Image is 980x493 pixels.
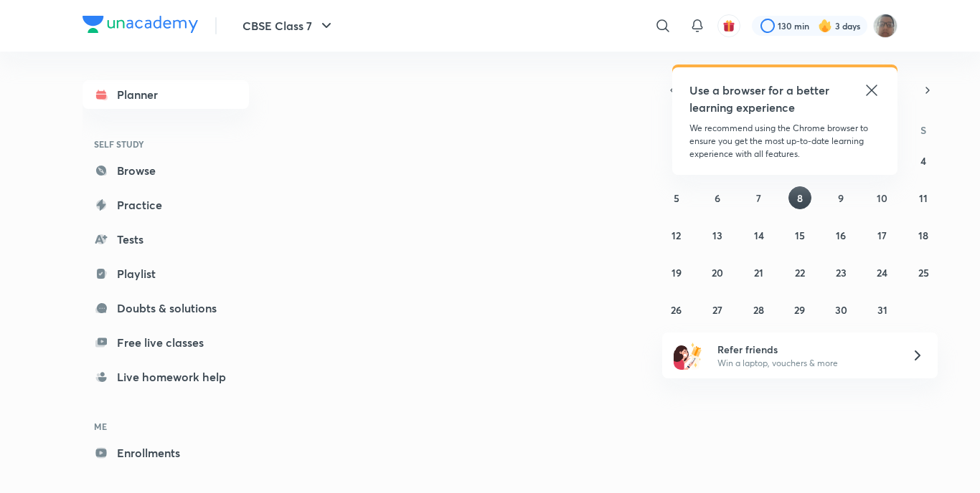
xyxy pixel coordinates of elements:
a: Doubts & solutions [83,294,249,322]
button: October 24, 2025 [871,261,894,284]
abbr: October 24, 2025 [877,266,887,279]
a: Company Logo [83,16,198,37]
h6: ME [83,414,249,439]
button: October 10, 2025 [871,186,894,209]
button: October 29, 2025 [788,298,811,321]
button: October 20, 2025 [706,261,729,284]
abbr: October 10, 2025 [877,191,887,205]
a: Enrollments [83,439,249,467]
button: October 30, 2025 [829,298,852,321]
abbr: October 12, 2025 [672,229,681,242]
abbr: October 11, 2025 [919,191,928,205]
a: Practice [83,191,249,219]
h5: Use a browser for a better learning experience [689,82,832,116]
abbr: October 28, 2025 [753,303,764,317]
button: October 16, 2025 [829,224,852,247]
abbr: October 31, 2025 [877,303,887,317]
abbr: Saturday [920,123,926,137]
button: October 14, 2025 [748,224,771,247]
button: October 22, 2025 [788,261,811,284]
button: October 9, 2025 [829,186,852,209]
button: CBSE Class 7 [234,11,344,40]
a: Free live classes [83,328,249,357]
a: Browse [83,156,249,185]
abbr: October 13, 2025 [712,229,722,242]
button: October 28, 2025 [748,298,771,321]
a: Tests [83,225,249,254]
img: Vinayak Mishra [873,14,897,38]
abbr: October 22, 2025 [795,266,805,279]
abbr: October 23, 2025 [836,266,847,279]
button: October 27, 2025 [706,298,729,321]
button: October 26, 2025 [665,298,688,321]
abbr: October 20, 2025 [712,266,723,279]
abbr: October 26, 2025 [671,303,682,317]
button: October 31, 2025 [871,298,894,321]
img: streak [818,19,832,33]
abbr: October 16, 2025 [836,229,846,242]
button: October 23, 2025 [829,261,852,284]
abbr: October 8, 2025 [797,191,803,205]
button: October 21, 2025 [748,261,771,284]
a: Live homework help [83,363,249,391]
button: October 18, 2025 [912,224,935,247]
abbr: October 6, 2025 [715,191,720,205]
h6: SELF STUDY [83,132,249,156]
button: October 7, 2025 [748,186,771,209]
button: October 17, 2025 [871,224,894,247]
h6: Refer friends [717,342,894,357]
a: Planner [83,80,249,109]
abbr: October 21, 2025 [754,266,763,279]
abbr: October 15, 2025 [795,229,805,242]
abbr: October 29, 2025 [794,303,805,317]
button: October 4, 2025 [912,149,935,172]
abbr: October 25, 2025 [918,266,929,279]
abbr: October 5, 2025 [674,191,679,205]
img: Company Logo [83,16,198,33]
abbr: October 18, 2025 [918,229,928,242]
abbr: October 9, 2025 [838,191,844,205]
abbr: October 4, 2025 [920,154,926,168]
abbr: October 7, 2025 [756,191,761,205]
abbr: October 27, 2025 [712,303,722,317]
abbr: October 30, 2025 [835,303,847,317]
button: October 11, 2025 [912,186,935,209]
button: October 5, 2025 [665,186,688,209]
p: We recommend using the Chrome browser to ensure you get the most up-to-date learning experience w... [689,122,880,161]
button: October 6, 2025 [706,186,729,209]
button: October 13, 2025 [706,224,729,247]
a: Playlist [83,259,249,288]
button: October 8, 2025 [788,186,811,209]
img: avatar [722,19,735,32]
button: October 12, 2025 [665,224,688,247]
p: Win a laptop, vouchers & more [717,357,894,370]
img: referral [674,341,702,370]
abbr: October 17, 2025 [877,229,887,242]
abbr: October 14, 2025 [754,229,764,242]
button: October 15, 2025 [788,224,811,247]
abbr: October 19, 2025 [672,266,682,279]
button: avatar [717,14,740,37]
button: October 25, 2025 [912,261,935,284]
button: October 19, 2025 [665,261,688,284]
